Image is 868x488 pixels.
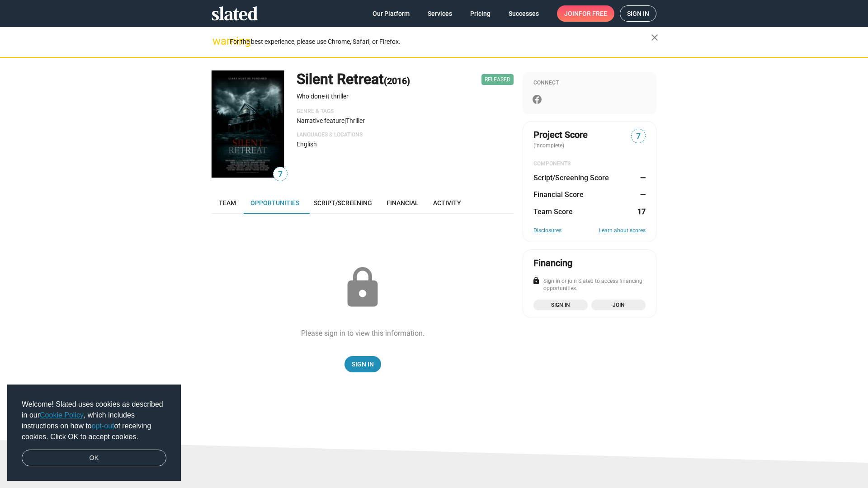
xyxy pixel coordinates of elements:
[40,411,84,419] a: Cookie Policy
[533,207,573,216] dt: Team Score
[344,117,346,124] span: |
[297,92,514,101] p: Who done it thriller
[297,70,410,89] h1: Silent Retreat
[379,192,426,214] a: Financial
[301,328,425,338] div: Please sign in to view this information.
[340,265,385,310] mat-icon: lock
[627,6,649,21] span: Sign in
[632,131,645,143] span: 7
[212,192,243,214] a: Team
[463,5,498,22] a: Pricing
[212,70,284,178] img: Silent Retreat
[352,356,374,372] span: Sign In
[532,277,540,285] mat-icon: lock
[481,74,514,85] span: Released
[428,5,452,22] span: Services
[470,5,491,22] span: Pricing
[533,257,572,269] div: Financing
[564,5,607,22] span: Join
[509,5,539,22] span: Successes
[533,190,584,199] dt: Financial Score
[637,207,646,216] dd: 17
[346,117,365,124] span: Thriller
[579,5,607,22] span: for free
[649,32,660,43] mat-icon: close
[533,80,646,87] div: Connect
[297,141,317,148] span: English
[387,199,419,206] span: Financial
[533,129,588,141] span: Project Score
[599,227,646,235] a: Learn about scores
[274,169,287,181] span: 7
[7,385,181,481] div: cookieconsent
[533,300,588,310] a: Sign in
[22,450,166,467] a: dismiss cookie message
[433,199,461,206] span: Activity
[420,5,459,22] a: Services
[501,5,546,22] a: Successes
[307,192,379,214] a: Script/Screening
[620,5,656,22] a: Sign in
[533,227,561,235] a: Disclosures
[591,300,646,310] a: Join
[539,300,582,310] span: Sign in
[384,75,410,86] span: (2016)
[533,160,646,168] div: COMPONENTS
[22,399,166,442] span: Welcome! Slated uses cookies as described in our , which includes instructions on how to of recei...
[212,36,223,47] mat-icon: warning
[92,422,114,430] a: opt-out
[373,5,410,22] span: Our Platform
[533,173,609,183] dt: Script/Screening Score
[344,356,381,372] a: Sign In
[243,192,307,214] a: Opportunities
[533,142,566,149] span: (incomplete)
[637,173,646,183] dd: —
[230,36,651,48] div: For the best experience, please use Chrome, Safari, or Firefox.
[365,5,417,22] a: Our Platform
[297,108,514,115] p: Genre & Tags
[426,192,468,214] a: Activity
[219,199,236,206] span: Team
[297,131,514,139] p: Languages & Locations
[533,278,646,292] div: Sign in or join Slated to access financing opportunities.
[597,300,640,310] span: Join
[557,5,614,22] a: Joinfor free
[637,190,646,199] dd: —
[250,199,299,206] span: Opportunities
[297,117,344,124] span: Narrative feature
[314,199,372,206] span: Script/Screening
